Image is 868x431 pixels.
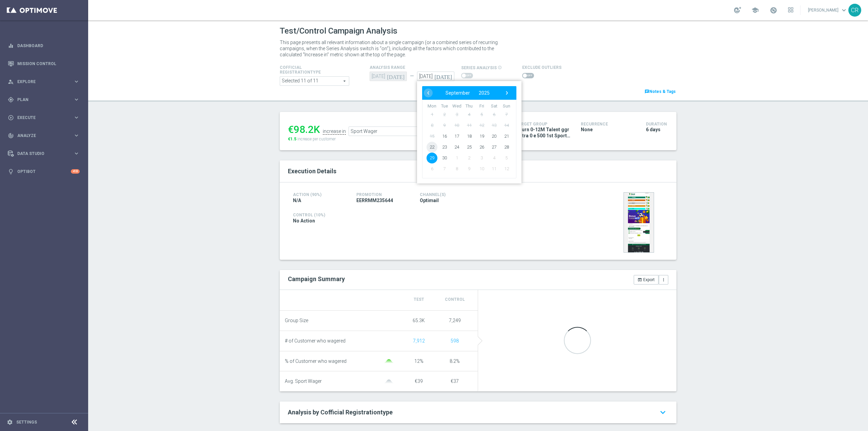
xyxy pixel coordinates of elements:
div: Optibot [8,162,80,180]
span: 15 [427,131,437,142]
i: track_changes [8,133,14,139]
a: Analysis by Cofficial Registrationtype keyboard_arrow_down [288,408,668,416]
span: 9 [439,120,450,131]
button: › [502,89,511,97]
i: lightbulb [8,169,14,175]
span: 23 [439,142,450,153]
i: play_circle_outline [8,115,14,121]
span: Control [445,297,465,302]
span: 11 [464,120,475,131]
button: gps_fixed Plan keyboard_arrow_right [7,97,80,102]
i: keyboard_arrow_right [73,78,80,85]
button: Data Studio keyboard_arrow_right [7,151,80,156]
span: Execute [17,116,73,120]
a: Mission Control [17,55,80,73]
div: Analyze [8,133,73,139]
span: 17 [451,131,462,142]
span: series analysis [461,65,497,70]
h4: Promotion [356,192,410,197]
div: Mission Control [7,61,80,66]
span: Data Studio [17,152,73,156]
span: 11 [489,163,499,174]
h4: Control (10%) [293,213,536,217]
span: 14 [501,120,512,131]
i: equalizer [8,43,14,49]
span: 29 [427,153,437,163]
span: 27 [489,142,499,153]
i: keyboard_arrow_right [73,132,80,139]
span: Avg. Sport Wager [285,378,322,384]
span: Explore [17,80,73,84]
span: Show unique customers [413,338,425,344]
span: €37 [451,378,459,384]
span: 2 [464,153,475,163]
h4: Duration [646,122,668,126]
span: 10 [451,120,462,131]
span: 19 [476,131,487,142]
span: 22 [427,142,437,153]
h4: Target Group [516,122,571,126]
span: 5 [476,109,487,120]
span: 6 [489,109,499,120]
input: Select Date [417,72,454,81]
th: weekday [438,103,451,109]
div: Data Studio [8,151,73,157]
span: 18 [464,131,475,142]
div: +10 [71,169,80,174]
i: [DATE] [434,72,454,79]
span: 24 [451,142,462,153]
span: N/A [293,197,301,203]
span: 8 [427,120,437,131]
h4: Exclude Outliers [522,65,561,70]
span: 30 [439,153,450,163]
span: Execution Details [288,168,336,175]
span: 21 [501,131,512,142]
img: gaussianGrey.svg [382,379,396,384]
a: Optibot [17,162,71,180]
h2: Campaign Summary [288,275,345,282]
button: play_circle_outline Execute keyboard_arrow_right [7,115,80,120]
i: keyboard_arrow_right [73,114,80,121]
span: 5 [501,153,512,163]
div: Execute [8,115,73,121]
a: chatNotes & Tags [644,88,676,95]
button: September [441,89,474,97]
h4: Channel(s) [420,192,473,197]
div: Dashboard [8,37,80,55]
i: gps_fixed [8,97,14,103]
button: person_search Explore keyboard_arrow_right [7,79,80,84]
div: lightbulb Optibot +10 [7,169,80,174]
button: 2025 [474,89,494,97]
span: 10 [476,163,487,174]
bs-datepicker-navigation-view: ​ ​ ​ [424,89,511,97]
button: equalizer Dashboard [7,43,80,48]
span: 8 [451,163,462,174]
span: Test [414,297,424,302]
button: track_changes Analyze keyboard_arrow_right [7,133,80,138]
span: Group Size [285,318,308,324]
i: keyboard_arrow_right [73,96,80,103]
span: 1 [451,153,462,163]
span: No Action [293,218,315,224]
span: 16 [439,131,450,142]
th: weekday [500,103,513,109]
span: # of Customer who wagered [285,338,346,344]
div: — [407,73,417,79]
span: 3 [451,109,462,120]
i: settings [7,419,13,425]
span: Churn 0-12M Talent ggr nb tra 0 e 500 1st Sport lftime [516,126,571,139]
span: EERRMM235644 [356,197,393,203]
span: 7 [439,163,450,174]
span: 1 [427,109,437,120]
span: 9 [464,163,475,174]
h4: Cofficial Registrationtype [280,65,337,75]
span: Analyze [17,134,73,138]
span: Plan [17,98,73,102]
span: €39 [415,378,423,384]
th: weekday [426,103,438,109]
h4: Action (90%) [293,192,346,197]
